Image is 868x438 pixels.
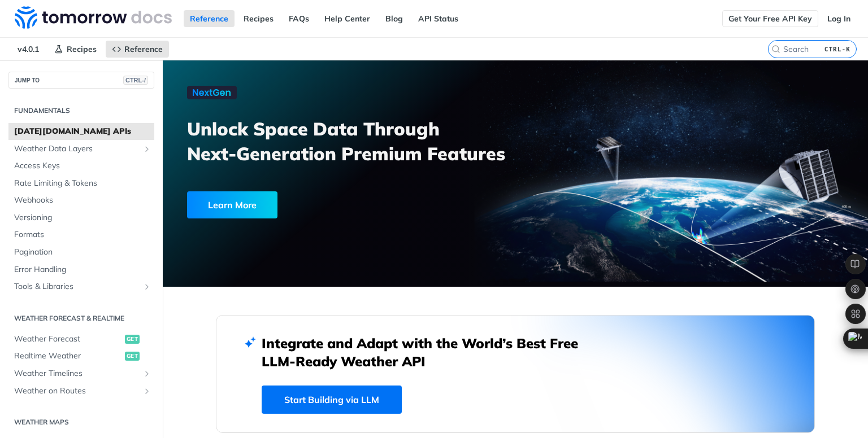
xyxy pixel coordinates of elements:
[8,261,154,278] a: Error Handling
[8,72,154,89] button: JUMP TOCTRL-/
[8,365,154,382] a: Weather TimelinesShow subpages for Weather Timelines
[124,44,163,54] span: Reference
[262,386,402,414] a: Start Building via LLM
[142,369,151,378] button: Show subpages for Weather Timelines
[318,10,376,27] a: Help Center
[184,10,235,27] a: Reference
[14,160,151,172] span: Access Keys
[11,41,45,58] span: v4.0.1
[8,331,154,348] a: Weather Forecastget
[14,178,151,189] span: Rate Limiting & Tokens
[283,10,315,27] a: FAQs
[67,44,97,54] span: Recipes
[8,226,154,243] a: Formats
[237,10,280,27] a: Recipes
[125,352,140,361] span: get
[14,247,151,258] span: Pagination
[8,141,154,157] a: Weather Data LayersShow subpages for Weather Data Layers
[187,191,277,218] div: Learn More
[8,157,154,174] a: Access Keys
[142,387,151,396] button: Show subpages for Weather on Routes
[722,10,818,27] a: Get Your Free API Key
[125,335,140,344] span: get
[14,212,151,224] span: Versioning
[412,10,465,27] a: API Status
[14,334,122,345] span: Weather Forecast
[771,45,780,54] svg: Search
[8,244,154,261] a: Pagination
[123,76,148,85] span: CTRL-/
[8,417,154,427] h2: Weather Maps
[8,278,154,295] a: Tools & LibrariesShow subpages for Tools & Libraries
[187,116,528,166] h3: Unlock Space Data Through Next-Generation Premium Features
[8,106,154,116] h2: Fundamentals
[8,209,154,226] a: Versioning
[14,143,140,155] span: Weather Data Layers
[8,348,154,365] a: Realtime Weatherget
[821,10,857,27] a: Log In
[15,6,172,29] img: Tomorrow.io Weather API Docs
[8,383,154,400] a: Weather on RoutesShow subpages for Weather on Routes
[14,264,151,275] span: Error Handling
[8,123,154,140] a: [DATE][DOMAIN_NAME] APIs
[106,41,169,58] a: Reference
[187,86,237,99] img: NextGen
[14,368,140,379] span: Weather Timelines
[142,282,151,291] button: Show subpages for Tools & Libraries
[14,351,122,362] span: Realtime Weather
[48,41,103,58] a: Recipes
[14,195,151,206] span: Webhooks
[14,386,140,397] span: Weather on Routes
[8,175,154,192] a: Rate Limiting & Tokens
[14,281,140,292] span: Tools & Libraries
[822,43,853,55] kbd: CTRL-K
[379,10,409,27] a: Blog
[142,144,151,154] button: Show subpages for Weather Data Layers
[14,229,151,240] span: Formats
[8,313,154,323] h2: Weather Forecast & realtime
[187,191,459,218] a: Learn More
[14,126,151,137] span: [DATE][DOMAIN_NAME] APIs
[262,334,595,370] h2: Integrate and Adapt with the World’s Best Free LLM-Ready Weather API
[8,192,154,209] a: Webhooks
